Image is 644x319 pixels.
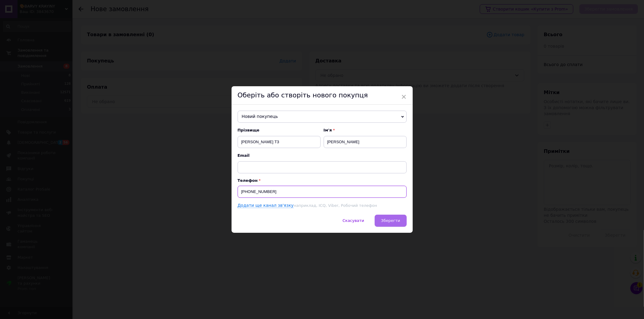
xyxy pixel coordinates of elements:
[238,203,294,208] a: Додати ще канал зв'язку
[336,215,370,227] button: Скасувати
[324,136,407,148] input: Наприклад: Іван
[238,178,407,183] p: Телефон
[238,136,321,148] input: Наприклад: Іванов
[238,186,407,198] input: +38 096 0000000
[401,92,407,102] span: ×
[294,203,377,208] span: наприклад, ICQ, Viber, Робочий телефон
[343,218,364,223] span: Скасувати
[238,128,321,133] span: Прізвище
[238,153,407,158] span: Email
[232,86,413,105] div: Оберіть або створіть нового покупця
[381,218,400,223] span: Зберегти
[375,215,406,227] button: Зберегти
[238,111,407,123] span: Новий покупець
[324,128,407,133] span: Ім'я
